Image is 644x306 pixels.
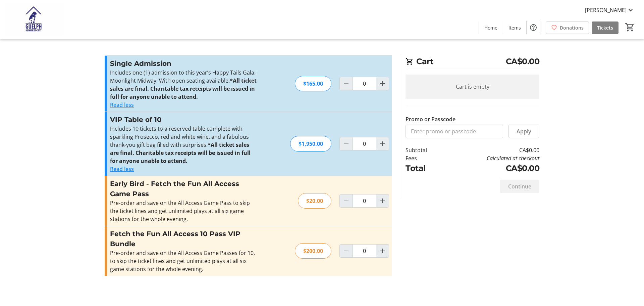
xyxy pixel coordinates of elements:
input: Fetch the Fun All Access 10 Pass VIP Bundle Quantity [353,244,376,258]
h3: Early Bird - Fetch the Fun All Access Game Pass [110,179,257,199]
a: Tickets [592,21,619,34]
div: $200.00 [295,243,331,259]
span: CA$0.00 [506,55,540,68]
h3: Fetch the Fun All Access 10 Pass VIP Bundle [110,229,257,249]
strong: *All ticket sales are final. Charitable tax receipts will be issued in full for anyone unable to ... [110,77,257,100]
span: Apply [517,127,531,135]
span: Donations [560,24,584,31]
img: Guelph Humane Society 's Logo [4,3,64,36]
div: Cart is empty [406,75,539,99]
h3: VIP Table of 10 [110,115,257,125]
button: Increment by one [376,245,389,257]
a: Donations [546,21,589,34]
div: Pre-order and save on the All Access Game Pass to skip the ticket lines and get unlimited plays a... [110,199,257,223]
p: Includes one (1) admission to this year’s Happy Tails Gala: Moonlight Midway. With open seating a... [110,69,257,101]
h2: Cart [406,55,539,69]
button: Read less [110,101,134,109]
div: $165.00 [295,76,331,91]
input: Early Bird - Fetch the Fun All Access Game Pass Quantity [353,194,376,208]
h3: Single Admission [110,58,257,69]
button: Cart [624,21,636,33]
a: Items [503,21,526,34]
td: Subtotal [406,146,444,154]
input: Single Admission Quantity [353,77,376,90]
button: Increment by one [376,137,389,150]
div: Pre-order and save on the All Access Game Passes for 10, to skip the ticket lines and get unlimit... [110,249,257,273]
span: Tickets [597,24,613,31]
button: Help [527,21,540,34]
div: $20.00 [298,193,331,209]
button: Apply [508,125,539,138]
div: $1,950.00 [290,136,331,151]
p: Includes 10 tickets to a reserved table complete with sparkling Prosecco, red and white wine, and... [110,125,257,165]
span: [PERSON_NAME] [585,6,627,14]
button: [PERSON_NAME] [580,5,640,15]
input: VIP Table of 10 Quantity [353,137,376,150]
strong: *All ticket sales are final. Charitable tax receipts will be issued in full for anyone unable to ... [110,141,251,165]
span: Home [484,24,497,31]
label: Promo or Passcode [406,115,455,123]
td: CA$0.00 [444,162,539,174]
a: Home [479,21,503,34]
td: Fees [406,154,444,162]
td: CA$0.00 [444,146,539,154]
td: Calculated at checkout [444,154,539,162]
span: Items [508,24,521,31]
td: Total [406,162,444,174]
button: Increment by one [376,77,389,90]
button: Increment by one [376,194,389,207]
input: Enter promo or passcode [406,125,503,138]
button: Read less [110,165,134,173]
